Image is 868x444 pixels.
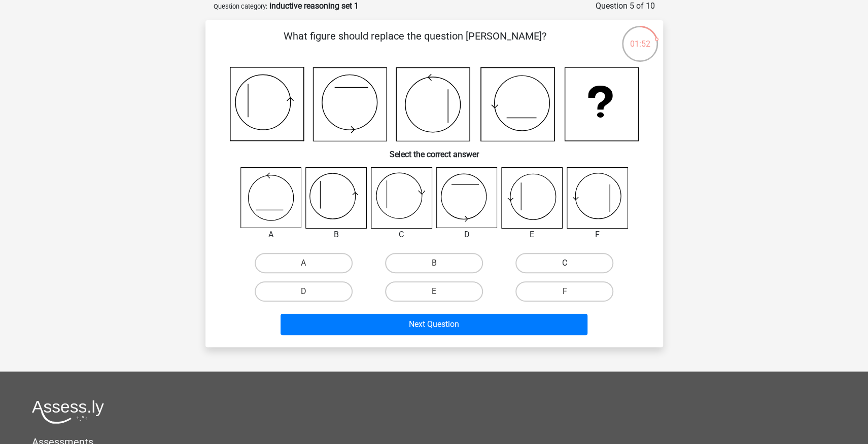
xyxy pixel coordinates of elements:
strong: inductive reasoning set 1 [269,1,359,11]
label: E [385,281,483,302]
div: B [298,229,374,241]
label: C [515,253,613,273]
button: Next Question [281,314,587,335]
div: C [363,229,440,241]
label: B [385,253,483,273]
label: D [255,281,353,302]
small: Question category: [214,3,267,10]
label: A [255,253,353,273]
div: F [559,229,636,241]
p: What figure should replace the question [PERSON_NAME]? [222,28,609,59]
img: Assessly logo [32,400,104,424]
div: A [233,229,309,241]
div: D [429,229,505,241]
h6: Select the correct answer [222,141,647,159]
div: E [494,229,570,241]
div: 01:52 [621,25,659,50]
label: F [515,281,613,302]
